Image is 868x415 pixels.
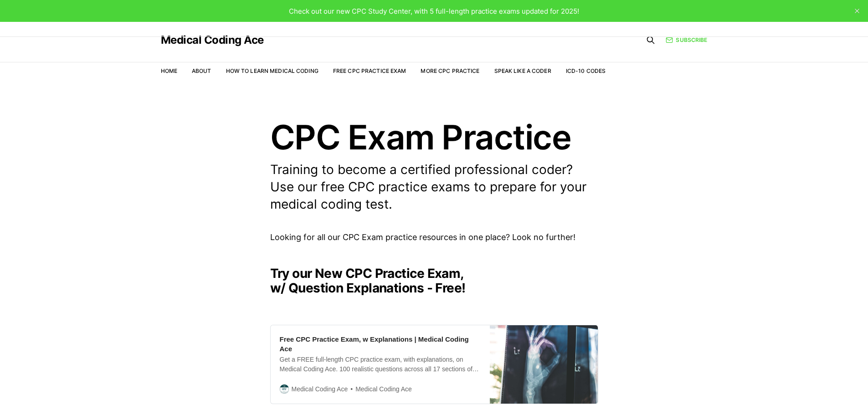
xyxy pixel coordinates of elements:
[348,384,412,395] span: Medical Coding Ace
[666,36,707,44] a: Subscribe
[161,67,177,74] a: Home
[192,67,211,74] a: About
[270,120,598,154] h1: CPC Exam Practice
[850,4,864,18] button: close
[566,67,606,74] a: ICD-10 Codes
[292,384,348,394] span: Medical Coding Ace
[270,266,598,295] h2: Try our New CPC Practice Exam, w/ Question Explanations - Free!
[494,67,551,74] a: Speak Like a Coder
[226,67,318,74] a: How to Learn Medical Coding
[421,67,479,74] a: More CPC Practice
[280,355,481,374] div: Get a FREE full-length CPC practice exam, with explanations, on Medical Coding Ace. 100 realistic...
[270,161,598,213] p: Training to become a certified professional coder? Use our free CPC practice exams to prepare for...
[270,325,598,404] a: Free CPC Practice Exam, w Explanations | Medical Coding AceGet a FREE full-length CPC practice ex...
[270,231,598,244] p: Looking for all our CPC Exam practice resources in one place? Look no further!
[161,35,264,46] a: Medical Coding Ace
[280,334,481,354] div: Free CPC Practice Exam, w Explanations | Medical Coding Ace
[289,7,579,15] span: Check out our new CPC Study Center, with 5 full-length practice exams updated for 2025!
[333,67,406,74] a: Free CPC Practice Exam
